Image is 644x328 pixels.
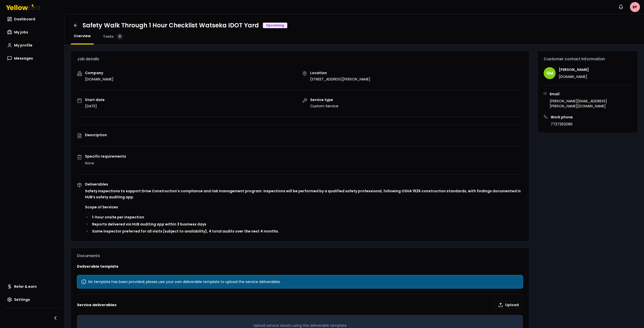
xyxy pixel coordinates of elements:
[92,222,206,227] strong: Reports delivered via HUB auditing app within 3 business days
[14,56,33,61] span: Messages
[71,33,94,38] a: Overview
[83,21,259,29] h1: Safety Walk Through 1 Hour Checklist Watseka IDOT Yard
[551,122,573,127] p: 7737262086
[550,91,632,97] h3: Email
[85,205,118,210] strong: Scope of Services
[77,254,523,258] h3: Documents
[4,282,60,292] a: Refer & earn
[4,295,60,305] a: Settings
[77,57,523,61] h3: Job details
[551,115,573,120] h3: Work phone
[559,74,589,79] p: [DOMAIN_NAME]
[77,301,523,309] h3: Service deliverables
[92,215,144,220] strong: 1-hour onsite per inspection
[92,229,279,234] strong: Same inspector preferred for all visits (subject to availability), 4 total audits over the next 4...
[14,284,37,289] span: Refer & earn
[310,98,338,102] p: Service type
[85,133,523,137] p: Description
[263,23,287,28] div: Upcoming
[14,30,28,35] span: My jobs
[117,33,123,39] div: 0
[310,77,370,82] p: [STREET_ADDRESS][PERSON_NAME]
[14,297,30,302] span: Settings
[4,14,60,24] a: Dashboard
[310,71,370,75] p: Location
[85,182,523,186] p: Deliverables
[14,43,32,48] span: My profile
[85,155,523,158] p: Specific requirements
[630,2,640,12] span: BP
[544,57,632,61] h3: Customer contact information
[4,27,60,37] a: My jobs
[85,98,105,102] p: Start date
[85,104,105,109] p: [DATE]
[4,53,60,63] a: Messages
[544,67,556,79] span: SM
[85,160,523,166] p: None
[4,40,60,50] a: My profile
[85,71,113,75] p: Company
[85,77,113,82] p: [DOMAIN_NAME]
[100,33,126,39] a: Tasks0
[74,33,91,38] span: Overview
[494,301,523,309] label: Upload
[310,104,338,109] p: Custom Service
[103,34,114,39] span: Tasks
[550,99,632,109] p: [PERSON_NAME][EMAIL_ADDRESS][PERSON_NAME][DOMAIN_NAME]
[85,189,521,200] strong: Safety inspections to support Drive Construction’s compliance and risk management program. Inspec...
[559,67,589,72] h4: [PERSON_NAME]
[77,264,523,269] h3: Deliverable template
[14,17,35,22] span: Dashboard
[81,279,519,284] div: No template has been provided; please use your own deliverable template to upload the service del...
